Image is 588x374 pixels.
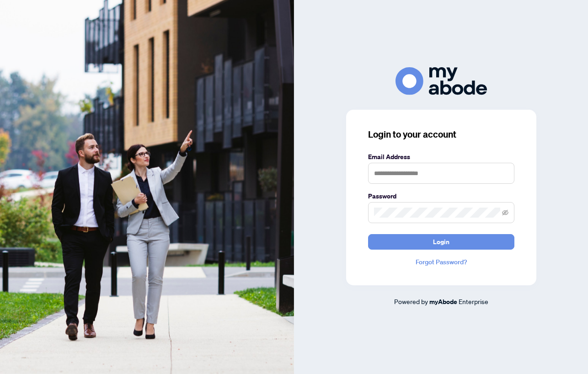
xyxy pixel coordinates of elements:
label: Email Address [368,152,514,162]
span: eye-invisible [502,209,508,216]
label: Password [368,191,514,201]
a: Forgot Password? [368,257,514,267]
img: ma-logo [396,67,487,95]
span: Enterprise [459,297,488,305]
a: myAbode [429,297,457,307]
span: Login [433,235,449,249]
button: Login [368,234,514,250]
span: Powered by [394,297,428,305]
h3: Login to your account [368,128,514,141]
